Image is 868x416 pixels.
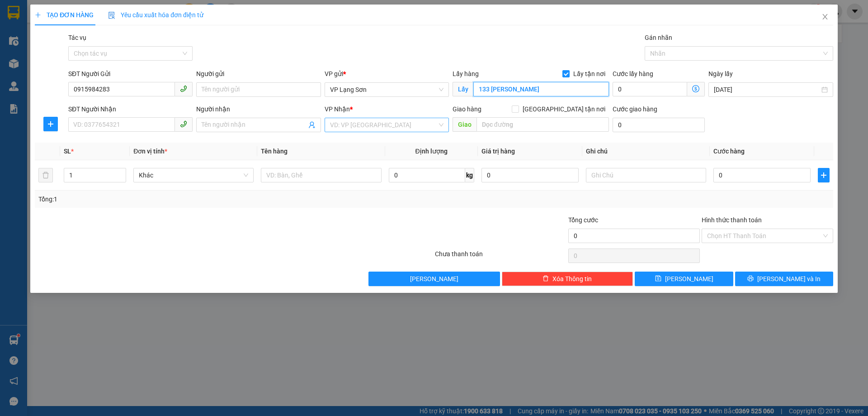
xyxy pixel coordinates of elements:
[139,168,248,182] span: Khác
[35,12,41,18] span: plus
[502,272,633,286] button: deleteXóa Thông tin
[613,82,687,96] input: Cước lấy hàng
[453,82,473,96] span: Lấy
[38,194,335,204] div: Tổng: 1
[481,168,579,182] input: 0
[43,117,58,131] button: plus
[368,272,500,286] button: [PERSON_NAME]
[568,216,598,224] span: Tổng cước
[308,121,316,129] span: user-add
[635,272,733,286] button: save[PERSON_NAME]
[714,85,819,95] input: Ngày lấy
[821,13,829,20] span: close
[180,120,187,128] span: phone
[68,69,193,79] div: SĐT Người Gửi
[645,34,672,41] label: Gán nhãn
[453,105,481,113] span: Giao hàng
[582,143,710,160] th: Ghi chú
[196,104,321,114] div: Người nhận
[44,120,57,128] span: plus
[708,70,733,77] label: Ngày lấy
[519,104,609,114] span: [GEOGRAPHIC_DATA] tận nơi
[261,148,288,155] span: Tên hàng
[757,274,821,284] span: [PERSON_NAME] và In
[481,148,515,155] span: Giá trị hàng
[747,275,754,282] span: printer
[735,272,833,286] button: printer[PERSON_NAME] và In
[35,11,94,19] span: TẠO ĐƠN HÀNG
[586,168,706,182] input: Ghi Chú
[415,148,448,155] span: Định lượng
[196,69,321,79] div: Người gửi
[818,168,830,182] button: plus
[702,216,762,224] label: Hình thức thanh toán
[613,70,653,77] label: Cước lấy hàng
[453,70,479,77] span: Lấy hàng
[692,85,699,92] span: dollar-circle
[108,11,203,19] span: Yêu cầu xuất hóa đơn điện tử
[261,168,381,182] input: VD: Bàn, Ghế
[325,105,350,113] span: VP Nhận
[613,105,657,113] label: Cước giao hàng
[552,274,592,284] span: Xóa Thông tin
[665,274,713,284] span: [PERSON_NAME]
[108,12,115,19] img: icon
[542,275,549,282] span: delete
[812,5,838,30] button: Close
[68,104,193,114] div: SĐT Người Nhận
[410,274,458,284] span: [PERSON_NAME]
[476,117,609,132] input: Dọc đường
[180,85,187,92] span: phone
[133,148,167,155] span: Đơn vị tính
[38,168,53,182] button: delete
[570,69,609,79] span: Lấy tận nơi
[325,69,449,79] div: VP gửi
[613,118,705,132] input: Cước giao hàng
[465,168,474,182] span: kg
[818,172,829,179] span: plus
[713,148,745,155] span: Cước hàng
[473,82,609,96] input: Lấy tận nơi
[434,249,567,265] div: Chưa thanh toán
[68,34,86,41] label: Tác vụ
[655,275,661,282] span: save
[64,148,71,155] span: SL
[330,83,443,96] span: VP Lạng Sơn
[453,117,476,132] span: Giao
